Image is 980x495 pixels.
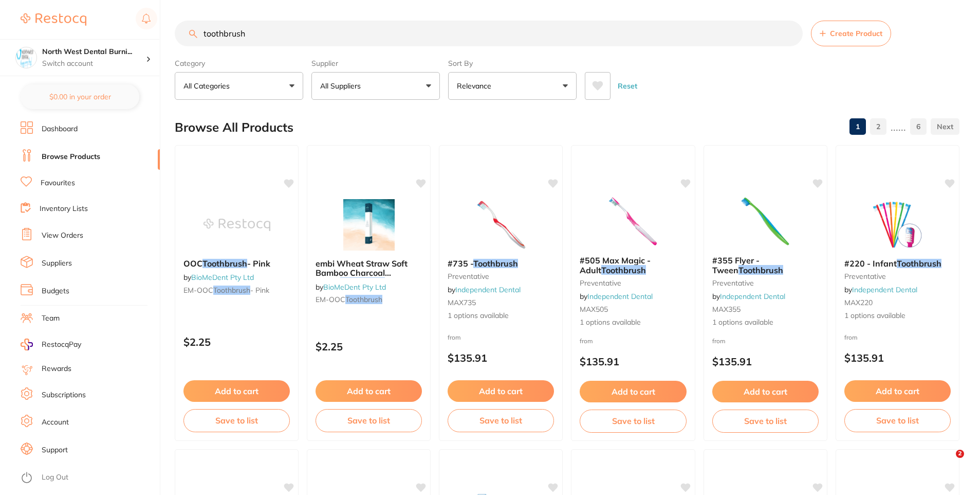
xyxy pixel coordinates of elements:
[580,279,686,287] small: preventative
[40,204,88,214] a: Inventory Lists
[340,277,385,288] em: Toothbrush
[448,272,554,280] small: preventative
[844,409,951,432] button: Save to list
[910,116,927,137] a: 6
[21,339,33,350] img: RestocqPay
[712,255,760,275] span: #355 Flyer - Tween
[580,410,686,432] button: Save to list
[712,256,819,275] b: #355 Flyer - Tween Toothbrush
[183,259,290,268] b: OOC Toothbrush - Pink
[601,265,646,275] em: Toothbrush
[183,380,290,402] button: Add to cart
[580,381,686,402] button: Add to cart
[844,272,951,280] small: preventative
[844,298,873,307] span: MAX220
[316,295,345,304] span: EM-OOC
[42,258,72,269] a: Suppliers
[42,417,69,428] a: Account
[21,470,157,486] button: Log Out
[844,311,951,321] span: 1 options available
[183,81,234,91] p: All Categories
[448,333,461,341] span: from
[844,333,858,341] span: from
[42,390,86,400] a: Subscriptions
[42,124,78,134] a: Dashboard
[316,409,422,432] button: Save to list
[42,472,68,483] a: Log Out
[202,258,247,269] em: Toothbrush
[448,298,476,307] span: MAX735
[316,258,408,288] span: embi Wheat Straw Soft Bamboo Charcoal Bristle
[183,409,290,432] button: Save to list
[448,311,554,321] span: 1 options available
[41,178,75,188] a: Favourites
[448,259,554,268] b: #735 - Toothbrush
[42,152,100,162] a: Browse Products
[247,258,270,269] span: - Pink
[830,29,882,38] span: Create Product
[580,256,686,275] b: #505 Max Magic - Adult Toothbrush
[844,380,951,402] button: Add to cart
[580,255,651,275] span: #505 Max Magic - Adult
[448,59,577,68] label: Sort By
[712,292,785,301] span: by
[345,295,382,304] em: Toothbrush
[42,445,68,455] a: Support
[42,286,69,296] a: Budgets
[712,410,819,432] button: Save to list
[580,317,686,328] span: 1 options available
[336,199,402,251] img: embi Wheat Straw Soft Bamboo Charcoal Bristle Toothbrush
[600,196,667,247] img: #505 Max Magic - Adult Toothbrush
[712,305,741,314] span: MAX355
[175,59,303,68] label: Category
[897,258,941,269] em: Toothbrush
[580,305,608,314] span: MAX505
[580,337,593,345] span: from
[311,59,440,68] label: Supplier
[42,59,146,69] p: Switch account
[844,285,917,294] span: by
[844,352,951,364] p: $135.91
[468,199,534,251] img: #735 - Toothbrush
[320,81,365,91] p: All Suppliers
[849,116,866,137] a: 1
[457,81,495,91] p: Relevance
[323,282,386,292] a: BioMeDent Pty Ltd
[712,279,819,287] small: preventative
[183,258,202,269] span: OOC
[42,340,81,350] span: RestocqPay
[587,292,653,301] a: Independent Dental
[316,341,422,352] p: $2.25
[712,356,819,367] p: $135.91
[580,356,686,367] p: $135.91
[213,286,250,295] em: Toothbrush
[316,380,422,402] button: Add to cart
[473,258,518,269] em: Toothbrush
[204,199,270,251] img: OOC Toothbrush - Pink
[455,285,521,294] a: Independent Dental
[191,273,254,282] a: BioMeDent Pty Ltd
[615,72,640,100] button: Reset
[16,47,36,68] img: North West Dental Burnie
[21,84,139,109] button: $0.00 in your order
[250,286,269,295] span: - Pink
[448,258,473,269] span: #735 -
[42,47,146,57] h4: North West Dental Burnie
[844,258,897,269] span: #220 - Infant
[891,121,906,133] p: ......
[21,13,86,26] img: Restocq Logo
[844,259,951,268] b: #220 - Infant Toothbrush
[448,72,577,100] button: Relevance
[183,286,213,295] span: EM-OOC
[316,259,422,278] b: embi Wheat Straw Soft Bamboo Charcoal Bristle Toothbrush
[21,8,86,31] a: Restocq Logo
[311,72,440,100] button: All Suppliers
[870,116,886,137] a: 2
[175,21,803,46] input: Search Products
[448,409,554,432] button: Save to list
[935,450,959,474] iframe: Intercom live chat
[712,317,819,328] span: 1 options available
[448,285,521,294] span: by
[732,196,799,247] img: #355 Flyer - Tween Toothbrush
[21,339,81,350] a: RestocqPay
